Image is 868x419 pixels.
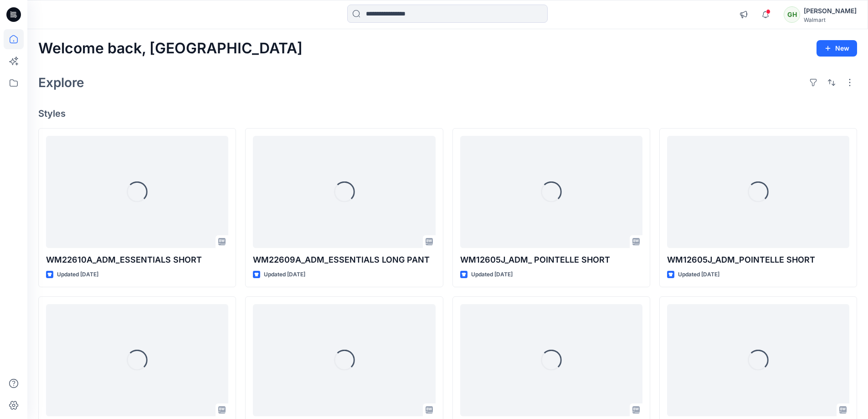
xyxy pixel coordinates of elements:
[57,270,98,279] p: Updated [DATE]
[253,253,435,266] p: WM22609A_ADM_ESSENTIALS LONG PANT
[38,108,857,119] h4: Styles
[817,40,857,57] button: New
[804,16,857,23] div: Walmart
[471,270,513,279] p: Updated [DATE]
[667,253,849,266] p: WM12605J_ADM_POINTELLE SHORT
[678,270,719,279] p: Updated [DATE]
[264,270,305,279] p: Updated [DATE]
[784,6,800,23] div: GH
[38,40,303,57] h2: Welcome back, [GEOGRAPHIC_DATA]
[460,253,642,266] p: WM12605J_ADM_ POINTELLE SHORT
[46,253,228,266] p: WM22610A_ADM_ESSENTIALS SHORT
[804,5,857,16] div: [PERSON_NAME]
[38,75,84,90] h2: Explore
